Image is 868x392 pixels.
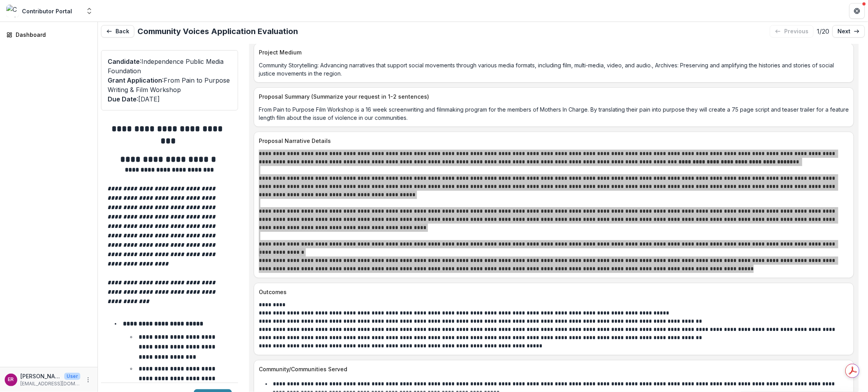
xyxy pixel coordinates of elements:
[259,288,846,296] p: Outcomes
[8,377,14,382] div: Emma Restrepo
[784,28,808,35] p: previous
[108,94,231,104] p: : [DATE]
[259,365,846,373] p: Community/Communities Served
[837,28,850,35] p: next
[259,92,846,101] p: Proposal Summary (Summarize your request in 1-2 sentences)
[108,57,231,76] p: : Independence Public Media Foundation
[817,27,829,36] p: 1 / 20
[108,76,231,94] p: : From Pain to Purpose Writing & Film Workshop
[83,375,93,385] button: More
[259,105,849,122] p: From Pain to Purpose Film Workshop is a 16 week screenwriting and filmmaking program for the memb...
[770,25,814,38] button: previous
[22,7,72,15] div: Contributor Portal
[849,3,865,19] button: Get Help
[16,31,88,39] div: Dashboard
[832,25,865,38] a: next
[84,3,95,19] button: Open entity switcher
[20,372,61,380] p: [PERSON_NAME]
[108,76,162,84] span: Grant Application
[20,380,80,387] p: [EMAIL_ADDRESS][DOMAIN_NAME]
[259,61,849,78] p: Community Storytelling: Advancing narratives that support social movements through various media ...
[108,95,137,103] span: Due Date
[6,5,19,17] img: Contributor Portal
[137,27,298,36] h2: Community Voices Application Evaluation
[108,58,140,65] span: Candidate
[3,28,94,41] a: Dashboard
[259,48,846,56] p: Project Medium
[101,25,134,38] button: Back
[64,373,80,380] p: User
[259,137,846,145] p: Proposal Narrative Details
